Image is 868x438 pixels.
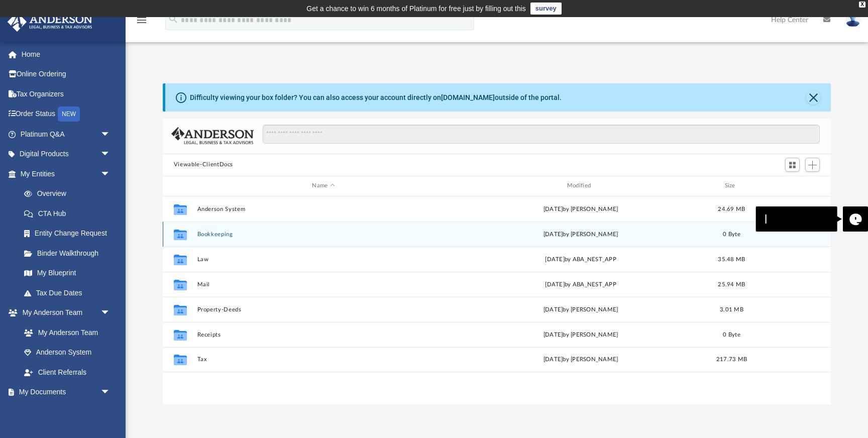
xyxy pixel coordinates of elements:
[718,206,745,211] span: 24.69 MB
[5,12,95,32] img: Anderson Advisors Platinum Portal
[197,281,450,288] button: Mail
[197,332,450,338] button: Receipts
[530,3,562,15] a: survey
[100,303,121,323] span: arrow_drop_down
[723,332,740,337] span: 0 Byte
[14,343,121,363] a: Anderson System
[7,303,121,323] a: My Anderson Teamarrow_drop_down
[7,382,121,402] a: My Documentsarrow_drop_down
[7,124,126,144] a: Platinum Q&Aarrow_drop_down
[441,93,495,101] a: [DOMAIN_NAME]
[454,305,707,314] div: [DATE] by [PERSON_NAME]
[136,14,148,26] i: menu
[196,181,450,190] div: Name
[100,382,121,403] span: arrow_drop_down
[197,356,450,363] button: Tax
[7,144,126,164] a: Digital Productsarrow_drop_down
[197,256,450,263] button: Law
[167,181,192,190] div: id
[197,231,450,238] button: Bookkeeping
[14,283,126,303] a: Tax Due Dates
[306,3,526,15] div: Get a chance to win 6 months of Platinum for free just by filling out this
[454,181,707,190] div: Modified
[720,306,743,312] span: 3.01 MB
[859,2,865,8] div: close
[7,44,126,64] a: Home
[14,322,116,343] a: My Anderson Team
[718,256,745,262] span: 35.48 MB
[454,204,707,213] div: [DATE] by [PERSON_NAME]
[454,330,707,339] div: [DATE] by [PERSON_NAME]
[14,203,126,224] a: CTA Hub
[716,357,747,362] span: 217.73 MB
[58,106,80,122] div: NEW
[14,224,126,244] a: Entity Change Request
[454,230,707,239] div: [DATE] by [PERSON_NAME]
[544,357,563,362] span: [DATE]
[756,181,826,190] div: id
[14,184,126,204] a: Overview
[197,206,450,212] button: Anderson System
[163,196,831,405] div: grid
[14,402,116,422] a: Box
[806,90,820,104] button: Close
[100,124,121,145] span: arrow_drop_down
[14,263,121,283] a: My Blueprint
[174,160,233,169] button: Viewable-ClientDocs
[197,306,450,313] button: Property-Deeds
[190,92,562,103] div: Difficulty viewing your box folder? You can also access your account directly on outside of the p...
[136,19,148,26] a: menu
[785,158,800,172] button: Switch to Grid View
[14,243,126,263] a: Binder Walkthrough
[14,362,121,382] a: Client Referrals
[7,104,126,125] a: Order StatusNEW
[845,13,860,27] img: User Pic
[100,144,121,165] span: arrow_drop_down
[805,158,820,172] button: Add
[723,231,740,237] span: 0 Byte
[263,125,820,144] input: Search files and folders
[454,355,707,364] div: by [PERSON_NAME]
[454,280,707,289] div: [DATE] by ABA_NEST_APP
[168,14,179,25] i: search
[454,255,707,264] div: [DATE] by ABA_NEST_APP
[100,164,121,184] span: arrow_drop_down
[718,281,745,287] span: 25.94 MB
[7,64,126,84] a: Online Ordering
[7,84,126,104] a: Tax Organizers
[7,164,126,184] a: My Entitiesarrow_drop_down
[711,181,751,190] div: Size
